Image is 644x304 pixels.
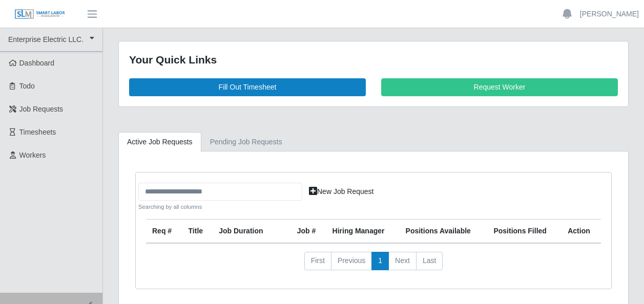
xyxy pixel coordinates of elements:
[129,52,618,68] div: Your Quick Links
[487,220,562,244] th: Positions Filled
[118,132,201,152] a: Active Job Requests
[381,78,618,96] a: Request Worker
[146,252,601,278] nav: pagination
[291,220,326,244] th: Job #
[371,252,389,270] a: 1
[19,128,56,136] span: Timesheets
[14,9,66,20] img: SLM Logo
[182,220,213,244] th: Title
[129,78,366,96] a: Fill Out Timesheet
[146,220,182,244] th: Req #
[19,105,64,113] span: Job Requests
[19,59,55,67] span: Dashboard
[213,220,277,244] th: Job Duration
[400,220,488,244] th: Positions Available
[580,9,639,19] a: [PERSON_NAME]
[302,183,381,201] a: New Job Request
[326,220,400,244] th: Hiring Manager
[19,82,35,90] span: Todo
[138,203,302,211] small: Searching by all columns
[19,151,46,159] span: Workers
[201,132,291,152] a: Pending Job Requests
[562,220,601,244] th: Action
